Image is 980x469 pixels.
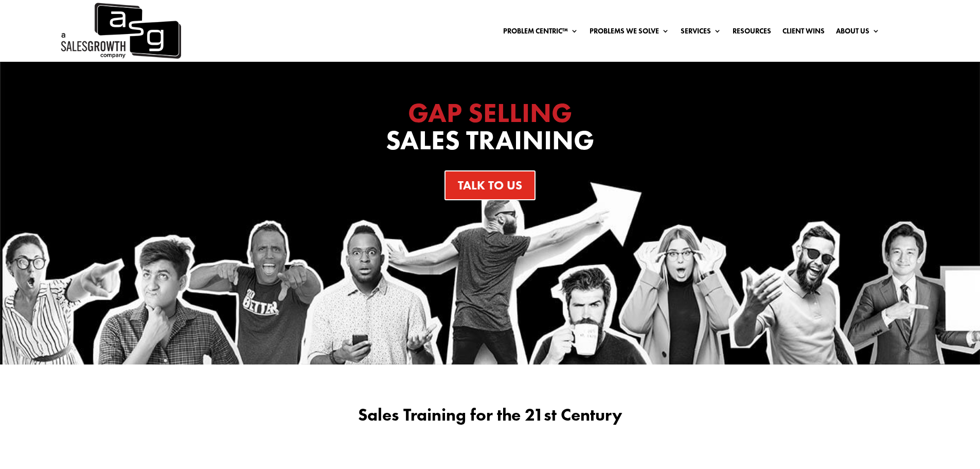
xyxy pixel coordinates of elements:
a: Problems We Solve [590,27,669,39]
a: Problem Centric™ [503,27,578,39]
span: GAP SELLING [408,95,572,130]
a: Resources [733,27,771,39]
a: Client Wins [782,27,825,39]
h1: Sales Training [284,99,696,159]
a: About Us [836,27,880,39]
span: Sales Training for the 21st Century [358,404,622,426]
a: Talk To Us [444,170,536,201]
a: Services [681,27,721,39]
